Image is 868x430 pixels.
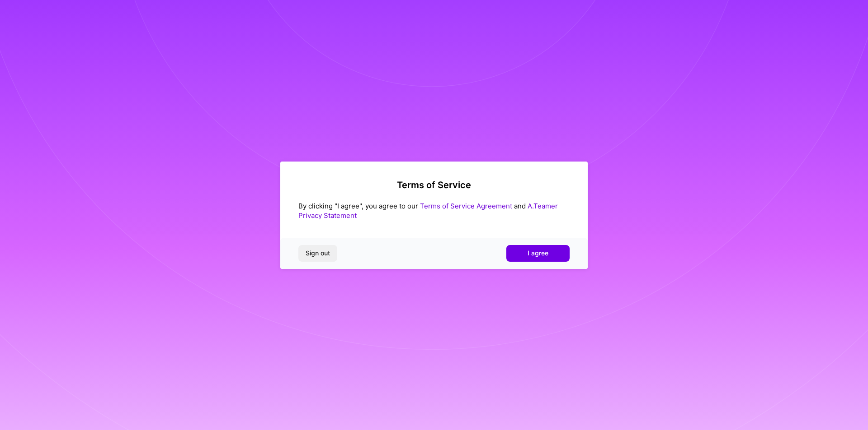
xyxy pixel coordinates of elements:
[298,201,570,220] div: By clicking "I agree", you agree to our and
[420,202,512,210] a: Terms of Service Agreement
[528,249,548,258] span: I agree
[298,245,337,261] button: Sign out
[506,245,570,261] button: I agree
[306,249,330,258] span: Sign out
[298,180,570,190] h2: Terms of Service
